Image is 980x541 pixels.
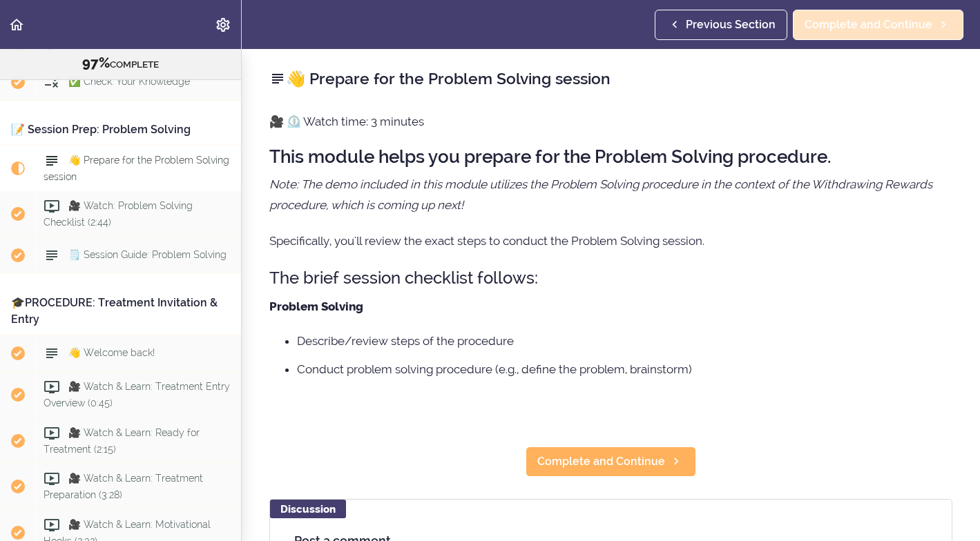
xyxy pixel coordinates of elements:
div: COMPLETE [17,55,224,72]
strong: Problem Solving [269,299,363,313]
em: Note: The demo included in this module utilizes the Problem Solving procedure in the context of t... [269,177,932,212]
span: 🎥 Watch: Problem Solving Checklist (2:44) [44,200,193,227]
h2: This module helps you prepare for the Problem Solving procedure. [269,147,952,167]
a: Complete and Continue [793,10,963,40]
p: Specifically, you'll review the exact steps to conduct the Problem Solving session. [269,230,952,251]
p: 🎥 ⏲️ Watch time: 3 minutes [269,111,952,132]
li: Conduct problem solving procedure (e.g., define the problem, brainstorm) [297,360,952,378]
span: 👋 Prepare for the Problem Solving session [44,155,229,181]
h3: The brief session checklist follows: [269,266,952,289]
svg: Back to course curriculum [8,17,25,33]
a: Previous Section [655,10,787,40]
span: 🎥 Watch & Learn: Treatment Entry Overview (0:45) [44,381,230,408]
span: Complete and Continue [537,453,665,470]
a: Complete and Continue [526,446,696,477]
h2: 👋 Prepare for the Problem Solving session [269,67,952,90]
span: ✅ Check: Your Knowledge [68,76,190,87]
span: Complete and Continue [805,17,932,33]
span: Previous Section [686,17,776,33]
div: Discussion [270,500,346,518]
li: Describe/review steps of the procedure [297,332,952,350]
span: 👋 Welcome back! [68,347,155,358]
span: 🎥 Watch & Learn: Treatment Preparation (3:28) [44,473,203,500]
svg: Settings Menu [215,17,231,33]
span: 🎥 Watch & Learn: Ready for Treatment (2:15) [44,427,200,454]
span: 97% [82,55,110,71]
span: 🗒️ Session Guide: Problem Solving [68,249,227,260]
